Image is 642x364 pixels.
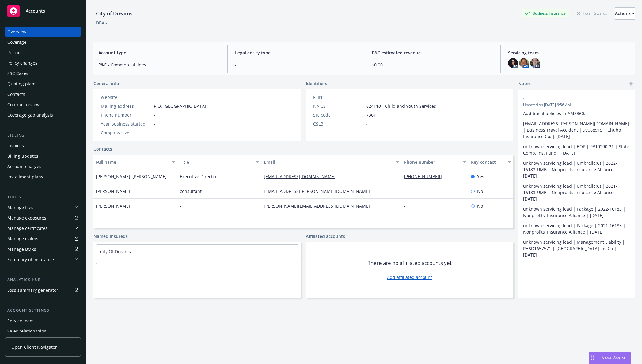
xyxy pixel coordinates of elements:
[154,94,155,100] a: -
[5,69,81,78] a: SSC Cases
[180,159,252,165] div: Title
[615,7,635,20] button: Actions
[368,259,452,267] span: There are no affiliated accounts yet
[101,103,151,109] div: Mailing address
[523,160,630,179] p: unknown servicing lead | Umbrella(C) | 2022-16183-UMB | Nonprofits' Insurance Alliance | [DATE]
[404,203,410,209] a: -
[264,188,375,194] a: [EMAIL_ADDRESS][PERSON_NAME][DOMAIN_NAME]
[7,244,36,254] div: Manage BORs
[96,159,168,165] div: Full name
[519,58,529,68] img: photo
[235,50,357,56] span: Legal entity type
[574,9,610,17] div: Total Rewards
[372,50,493,56] span: P&C estimated revenue
[7,255,54,265] div: Summary of insurance
[7,213,46,223] div: Manage exposures
[5,316,81,326] a: Service team
[7,316,34,326] div: Service team
[477,188,483,194] span: No
[5,244,81,254] a: Manage BORs
[93,80,119,87] span: General info
[11,344,57,350] span: Open Client Navigator
[313,94,364,100] div: FEIN
[264,174,340,179] a: [EMAIL_ADDRESS][DOMAIN_NAME]
[7,151,38,161] div: Billing updates
[477,203,483,209] span: No
[93,146,112,152] a: Contacts
[154,129,155,136] span: -
[96,173,167,180] span: [PERSON_NAME]' [PERSON_NAME]
[5,58,81,68] a: Policy changes
[5,151,81,161] a: Billing updates
[98,62,220,68] span: P&C - Commercial lines
[372,62,493,68] span: $0.00
[180,173,217,180] span: Executive Director
[523,95,614,101] span: -
[477,173,484,180] span: Yes
[5,110,81,120] a: Coverage gap analysis
[5,141,81,151] a: Invoices
[154,112,155,118] span: -
[5,194,81,200] div: Tools
[404,174,447,179] a: [PHONE_NUMBER]
[366,103,436,109] span: 624110 - Child and Youth Services
[523,110,630,117] p: Additional policies in AMS360:
[98,50,220,56] span: Account type
[5,234,81,244] a: Manage claims
[5,100,81,110] a: Contract review
[5,89,81,99] a: Contacts
[366,112,376,118] span: 7361
[7,223,47,233] div: Manage certificates
[93,233,128,239] a: Named insureds
[180,203,181,209] span: -
[7,89,25,99] div: Contacts
[5,27,81,37] a: Overview
[5,132,81,138] div: Billing
[401,155,469,169] button: Phone number
[5,213,81,223] a: Manage exposures
[7,234,38,244] div: Manage claims
[387,274,432,280] a: Add affiliated account
[5,223,81,233] a: Manage certificates
[101,94,151,100] div: Website
[7,48,23,58] div: Policies
[5,307,81,313] div: Account settings
[5,37,81,47] a: Coverage
[523,206,630,219] p: unknown servicing lead | Package | 2022-16183 | Nonprofits' Insurance Alliance | [DATE]
[7,110,53,120] div: Coverage gap analysis
[101,112,151,118] div: Phone number
[508,58,518,68] img: photo
[7,37,26,47] div: Coverage
[180,188,202,194] span: consultant
[264,203,375,209] a: [PERSON_NAME][EMAIL_ADDRESS][DOMAIN_NAME]
[404,159,459,165] div: Phone number
[5,326,81,336] a: Sales relationships
[7,58,37,68] div: Policy changes
[100,249,131,254] a: City Of Dreams
[7,141,24,151] div: Invoices
[93,155,177,169] button: Full name
[469,155,513,169] button: Key contact
[5,162,81,171] a: Account charges
[235,62,357,68] span: -
[306,80,327,87] span: Identifiers
[93,9,135,17] div: City of Dreams
[602,355,626,360] span: Nova Assist
[508,50,630,56] span: Servicing team
[404,188,410,194] a: -
[7,79,36,89] div: Quoting plans
[523,102,630,108] span: Updated on [DATE] 6:56 AM
[96,20,107,26] div: DBA: -
[471,159,504,165] div: Key contact
[589,352,597,364] div: Drag to move
[264,159,392,165] div: Email
[589,352,631,364] button: Nova Assist
[523,120,630,140] p: [EMAIL_ADDRESS][PERSON_NAME][DOMAIN_NAME] | Business Travel Accident | 99068915 | Chubb Insurance...
[5,203,81,212] a: Manage files
[5,79,81,89] a: Quoting plans
[154,121,155,127] span: -
[518,90,635,263] div: -Updated on [DATE] 6:56 AMAdditional policies in AMS360:[EMAIL_ADDRESS][PERSON_NAME][DOMAIN_NAME]...
[523,239,630,258] p: unknown servicing lead | Management Liability | PHSD1657571 | [GEOGRAPHIC_DATA] Ins Co | [DATE]
[96,188,130,194] span: [PERSON_NAME]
